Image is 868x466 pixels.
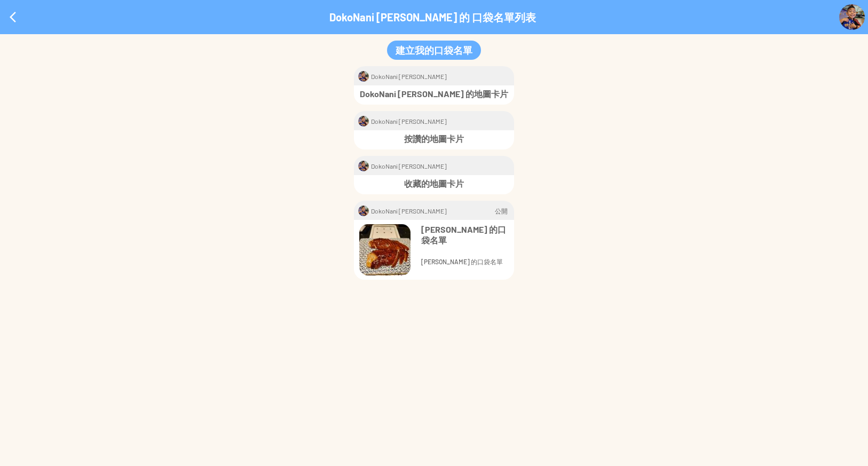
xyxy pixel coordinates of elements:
[371,206,491,216] div: DokoNani [PERSON_NAME]
[495,206,508,216] div: 公開
[358,133,510,144] p: 按讚的地圖卡片
[358,178,510,189] p: 收藏的地圖卡片
[358,71,369,82] img: Visruth.jpg not found
[387,41,481,60] button: 建立我的口袋名單
[359,224,411,275] img: Visruth.jpg not found
[839,4,865,30] img: Visruth.jpg not found
[421,224,509,246] p: [PERSON_NAME] 的口袋名單
[371,161,447,171] p: DokoNani [PERSON_NAME]
[358,206,369,216] img: Visruth.jpg not found
[358,116,369,127] img: Visruth.jpg not found
[358,161,369,171] img: Visruth.jpg not found
[358,89,510,99] p: DokoNani [PERSON_NAME] 的地圖卡片
[421,256,509,267] p: [PERSON_NAME] 的口袋名單
[371,71,447,82] p: DokoNani [PERSON_NAME]
[329,11,536,23] p: DokoNani [PERSON_NAME] 的 口袋名單列表
[371,116,447,127] p: DokoNani [PERSON_NAME]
